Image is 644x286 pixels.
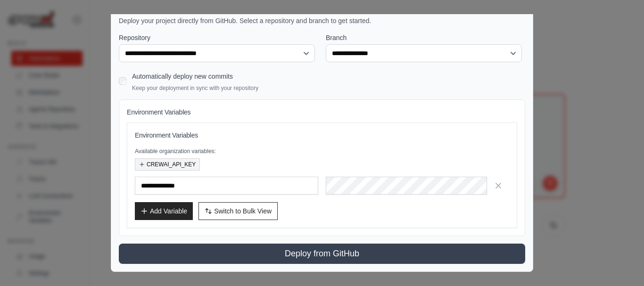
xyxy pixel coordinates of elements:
button: Add Variable [135,202,193,220]
h4: Environment Variables [127,107,517,117]
p: Available organization variables: [135,147,509,155]
span: Switch to Bulk View [214,206,272,216]
iframe: Chat Widget [597,241,644,286]
label: Branch [326,33,525,42]
button: Switch to Bulk View [198,202,278,220]
h3: Environment Variables [135,131,509,140]
button: CREWAI_API_KEY [135,158,200,171]
label: Automatically deploy new commits [132,73,233,80]
label: Repository [119,33,318,42]
button: Deploy from GitHub [119,244,525,264]
p: Deploy your project directly from GitHub. Select a repository and branch to get started. [119,16,525,25]
p: Keep your deployment in sync with your repository [132,84,258,92]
